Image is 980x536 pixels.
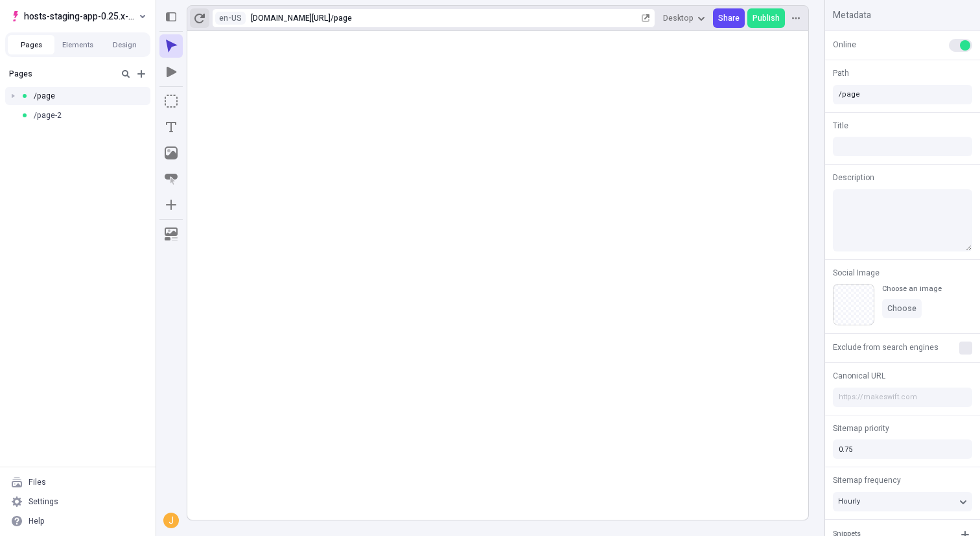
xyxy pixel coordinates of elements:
button: Desktop [658,8,710,28]
button: Box [159,89,183,113]
button: Select site [5,6,150,26]
span: Canonical URL [833,370,885,382]
span: Sitemap frequency [833,474,901,486]
span: Description [833,172,874,183]
span: Sitemap priority [833,423,889,434]
button: Choose [882,299,922,318]
span: Desktop [663,13,694,23]
span: Exclude from search engines [833,342,939,353]
span: Choose [887,303,916,314]
span: Hourly [838,496,860,507]
span: Publish [752,13,780,23]
button: Image [159,141,183,165]
div: page [334,13,639,23]
button: Elements [54,35,101,54]
span: /page [34,91,55,101]
div: Help [29,516,45,526]
div: Choose an image [882,284,942,294]
span: en-US [219,12,242,24]
span: Online [833,39,856,51]
button: Publish [747,8,785,28]
div: [URL][DOMAIN_NAME] [251,13,331,23]
span: Title [833,120,848,132]
button: Open locale picker [215,12,246,25]
span: Path [833,67,849,79]
span: j [169,514,174,528]
span: /page-2 [34,110,62,121]
div: Settings [29,496,58,507]
span: Share [718,13,740,23]
button: Design [101,35,148,54]
span: hosts-staging-app-0.25.x-nextjs-15 [24,8,136,24]
div: Pages [9,69,113,79]
button: Share [713,8,745,28]
div: Files [29,477,46,487]
button: Button [159,167,183,191]
button: Pages [8,35,54,54]
button: Add new [134,66,149,82]
span: Social Image [833,267,880,279]
div: / [331,13,334,23]
input: https://makeswift.com [833,388,972,407]
button: Hourly [833,492,972,511]
button: Text [159,115,183,139]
